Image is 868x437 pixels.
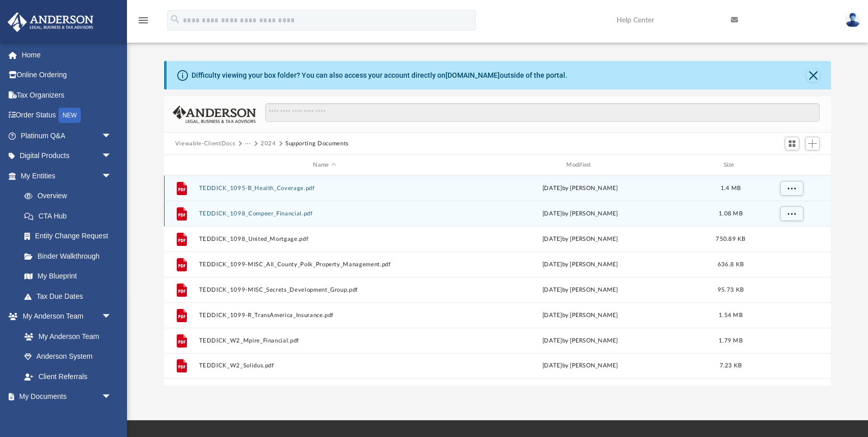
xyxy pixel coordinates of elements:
[719,338,743,344] span: 1.79 MB
[455,209,706,218] div: [DATE] by [PERSON_NAME]
[14,286,127,306] a: Tax Due Dates
[785,137,800,151] button: Switch to Grid View
[285,139,349,148] button: Supporting Documents
[14,366,122,387] a: Client Referrals
[7,387,122,407] a: My Documentsarrow_drop_down
[191,70,567,81] div: Difficulty viewing your box folder? You can also access your account directly on outside of the p...
[198,161,449,170] div: Name
[718,262,744,267] span: 636.8 KB
[102,387,122,408] span: arrow_drop_down
[455,260,706,269] div: [DATE] by [PERSON_NAME]
[175,139,235,148] button: Viewable-ClientDocs
[7,85,127,105] a: Tax Organizers
[445,71,500,79] a: [DOMAIN_NAME]
[720,363,742,368] span: 7.23 KB
[199,337,450,344] button: TEDDICK_W2_Mpire_Financial.pdf
[137,19,149,26] a: menu
[454,161,705,170] div: Modified
[7,105,127,126] a: Order StatusNEW
[721,185,741,191] span: 1.4 MB
[7,65,127,85] a: Online Ordering
[718,287,744,293] span: 95.73 KB
[7,45,127,65] a: Home
[58,108,81,123] div: NEW
[7,306,122,327] a: My Anderson Teamarrow_drop_down
[780,181,803,196] button: More options
[14,186,127,206] a: Overview
[455,184,706,193] div: [DATE] by [PERSON_NAME]
[14,347,122,367] a: Anderson System
[845,13,860,27] img: User Pic
[5,12,97,32] img: Anderson Advisors Platinum Portal
[14,326,117,347] a: My Anderson Team
[199,261,450,268] button: TEDDICK_1099-MISC_All_County_Polk_Property_Management.pdf
[199,185,450,192] button: TEDDICK_1095-B_Health_Coverage.pdf
[164,175,831,386] div: grid
[14,246,127,266] a: Binder Walkthrough
[14,206,127,226] a: CTA Hub
[719,313,743,318] span: 1.54 MB
[261,139,276,148] button: 2024
[265,103,820,122] input: Search files and folders
[199,287,450,293] button: TEDDICK_1099-MISC_Secrets_Development_Group.pdf
[455,361,706,370] div: [DATE] by [PERSON_NAME]
[102,166,122,186] span: arrow_drop_down
[199,210,450,217] button: TEDDICK_1098_Compeer_Financial.pdf
[780,206,803,222] button: More options
[805,137,820,151] button: Add
[455,336,706,346] div: [DATE] by [PERSON_NAME]
[455,235,706,244] div: [DATE] by [PERSON_NAME]
[719,211,743,216] span: 1.08 MB
[710,161,751,170] div: Size
[102,126,122,146] span: arrow_drop_down
[806,68,820,82] button: Close
[102,146,122,167] span: arrow_drop_down
[170,14,181,25] i: search
[455,311,706,320] div: [DATE] by [PERSON_NAME]
[7,166,127,186] a: My Entitiesarrow_drop_down
[169,161,194,170] div: id
[199,312,450,319] button: TEDDICK_1099-R_TransAmerica_Insurance.pdf
[199,236,450,242] button: TEDDICK_1098_United_Mortgage.pdf
[455,286,706,295] div: [DATE] by [PERSON_NAME]
[199,362,450,369] button: TEDDICK_W2_Solidus.pdf
[755,161,826,170] div: id
[716,236,745,242] span: 750.89 KB
[102,306,122,327] span: arrow_drop_down
[14,266,122,287] a: My Blueprint
[245,139,251,148] button: ···
[7,126,127,146] a: Platinum Q&Aarrow_drop_down
[137,14,149,26] i: menu
[14,226,127,246] a: Entity Change Request
[7,146,127,166] a: Digital Productsarrow_drop_down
